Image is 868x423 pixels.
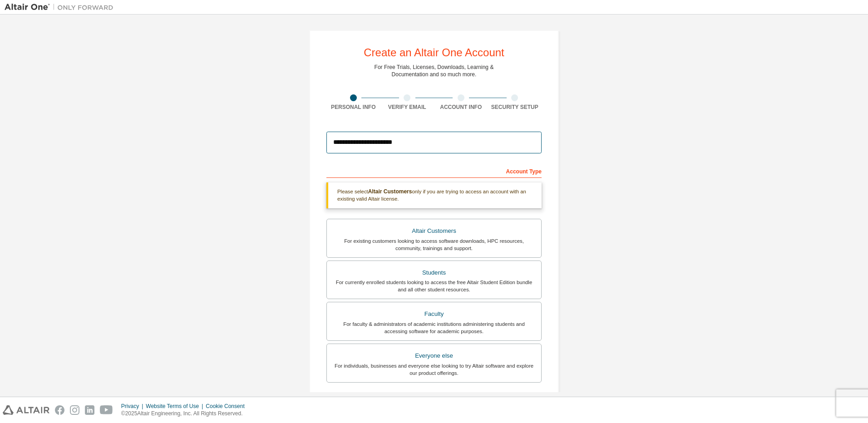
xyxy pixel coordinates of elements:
b: Altair Customers [368,188,412,195]
div: Privacy [121,403,146,410]
div: Altair Customers [332,225,536,237]
img: instagram.svg [70,405,79,415]
div: Security Setup [488,103,542,111]
div: For currently enrolled students looking to access the free Altair Student Edition bundle and all ... [332,279,536,293]
div: For individuals, businesses and everyone else looking to try Altair software and explore our prod... [332,362,536,377]
img: altair_logo.svg [3,405,49,415]
div: Students [332,266,536,279]
div: Create an Altair One Account [364,47,504,58]
div: Account Type [326,163,542,178]
div: For faculty & administrators of academic institutions administering students and accessing softwa... [332,320,536,335]
div: Account Info [434,103,488,111]
img: linkedin.svg [85,405,94,415]
div: For existing customers looking to access software downloads, HPC resources, community, trainings ... [332,237,536,252]
div: Verify Email [380,103,434,111]
div: Personal Info [326,103,380,111]
div: Please select only if you are trying to access an account with an existing valid Altair license. [326,182,542,208]
p: © 2025 Altair Engineering, Inc. All Rights Reserved. [121,410,250,418]
img: youtube.svg [100,405,113,415]
div: Cookie Consent [206,403,250,410]
img: Altair One [5,3,118,12]
div: For Free Trials, Licenses, Downloads, Learning & Documentation and so much more. [375,64,494,78]
img: facebook.svg [55,405,64,415]
div: Website Terms of Use [146,403,206,410]
div: Everyone else [332,349,536,362]
div: Faculty [332,308,536,320]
